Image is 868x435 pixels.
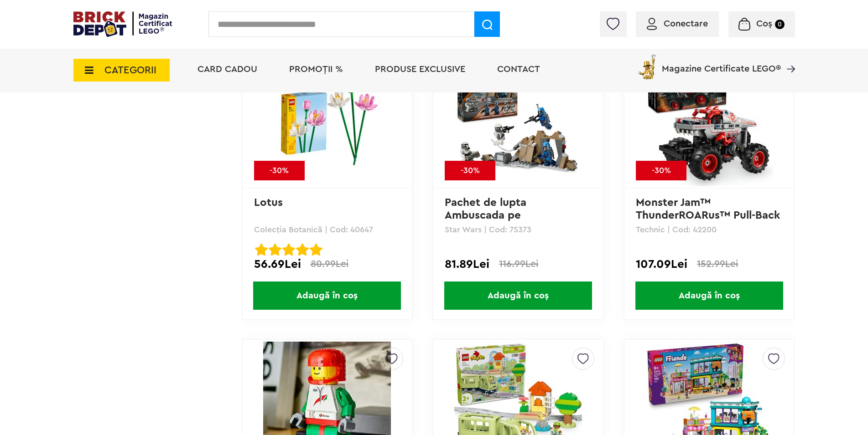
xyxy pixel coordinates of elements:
small: 0 [775,20,785,29]
a: Card Cadou [198,65,257,74]
a: Adaugă în coș [624,281,794,310]
a: Lotus [254,197,283,208]
span: Coș [756,19,772,28]
a: Adaugă în coș [433,281,603,310]
a: Adaugă în coș [243,281,412,310]
p: Star Wars | Cod: 75373 [445,225,591,234]
span: Adaugă în coș [253,281,401,310]
p: Colecția Botanică | Cod: 40647 [254,225,400,234]
span: Adaugă în coș [444,281,592,310]
p: Technic | Cod: 42200 [636,225,782,234]
img: Pachet de lupta Ambuscada pe Mandalore™ [454,59,582,186]
span: 107.09Lei [636,259,687,270]
span: Adaugă în coș [635,281,783,310]
img: Lotus [263,77,391,169]
a: Contact [497,65,540,74]
div: -30% [445,161,495,180]
img: Evaluare cu stele [269,243,281,256]
div: -30% [254,161,305,180]
span: 152.99Lei [697,259,738,269]
span: Magazine Certificate LEGO® [662,52,781,73]
img: Monster Jam™ ThunderROARus™ Pull-Back [645,59,773,186]
span: 56.69Lei [254,259,301,270]
span: CATEGORII [104,65,156,75]
img: Evaluare cu stele [296,243,309,256]
img: Evaluare cu stele [310,243,322,256]
span: 80.99Lei [311,259,348,269]
a: PROMOȚII % [289,65,343,74]
span: 81.89Lei [445,259,489,270]
a: Conectare [647,19,708,28]
div: -30% [636,161,686,180]
span: 116.99Lei [499,259,538,269]
span: Conectare [664,19,708,28]
a: Pachet de lupta Ambuscada pe [PERSON_NAME]™ [445,197,541,234]
a: Magazine Certificate LEGO® [781,52,795,61]
a: Monster Jam™ ThunderROARus™ Pull-Back [636,197,780,221]
a: Produse exclusive [375,65,465,74]
img: Evaluare cu stele [255,243,268,256]
img: Evaluare cu stele [282,243,295,256]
